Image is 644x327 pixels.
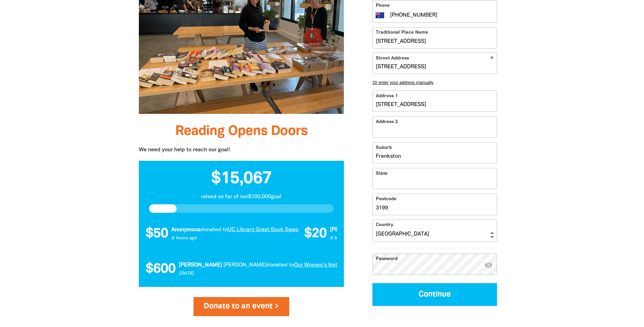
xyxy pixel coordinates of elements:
[211,171,272,187] span: $15,067
[372,80,497,85] button: Or enter your address manually
[372,283,497,306] button: Continue
[171,227,200,232] em: Anonymous
[227,227,298,232] a: UC Library Great Book Swap
[484,261,493,270] button: visibility_off
[146,223,337,245] div: Donation stream
[266,263,293,268] span: donated to
[178,271,378,277] p: [DATE]
[175,125,308,138] span: Reading Opens Doors
[329,227,372,232] em: [PERSON_NAME]
[139,146,344,154] p: We need your help to reach our goal!
[223,263,266,268] em: [PERSON_NAME]
[329,235,509,242] p: 6 hours ago
[171,235,298,242] p: 6 hours ago
[200,227,227,232] span: donated to
[303,227,326,241] span: $20
[139,193,344,201] p: raised so far of our $100,000 goal
[145,227,167,241] span: $50
[194,297,290,316] a: Donate to an event >
[146,258,337,280] div: Donation stream
[293,263,378,268] a: Our Women’s Network Book Swap
[484,261,493,269] i: Hide password
[178,263,221,268] em: [PERSON_NAME]
[145,262,175,276] span: $600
